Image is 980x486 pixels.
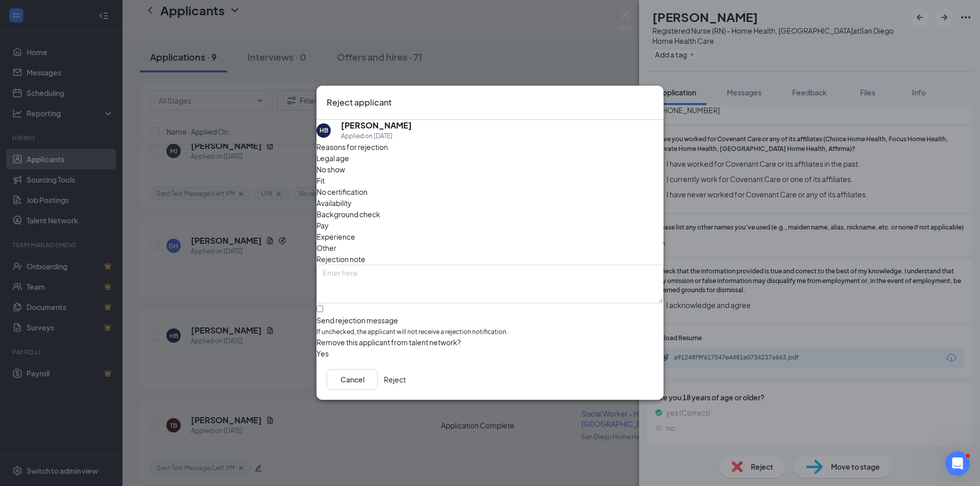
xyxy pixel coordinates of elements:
button: Reject [384,370,406,390]
span: Rejection note [316,254,365,264]
span: Legal age [316,152,349,164]
input: Send rejection messageIf unchecked, the applicant will not receive a rejection notification. [316,305,323,312]
span: Remove this applicant from talent network? [316,338,461,347]
div: Applied on [DATE] [341,131,412,141]
div: HB [320,126,328,135]
button: Cancel [327,370,378,390]
span: Background check [316,209,380,220]
span: Fit [316,175,325,186]
h5: [PERSON_NAME] [341,120,412,131]
span: Reasons for rejection [316,142,388,151]
span: No show [316,164,345,175]
span: Experience [316,231,355,242]
span: If unchecked, the applicant will not receive a rejection notification. [316,327,664,337]
span: No certification [316,186,367,197]
span: Pay [316,220,329,231]
h3: Reject applicant [327,96,391,109]
span: Yes [316,348,329,360]
span: Other [316,242,336,253]
iframe: Intercom live chat [945,451,970,476]
span: Availability [316,197,352,209]
div: Send rejection message [316,315,664,325]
